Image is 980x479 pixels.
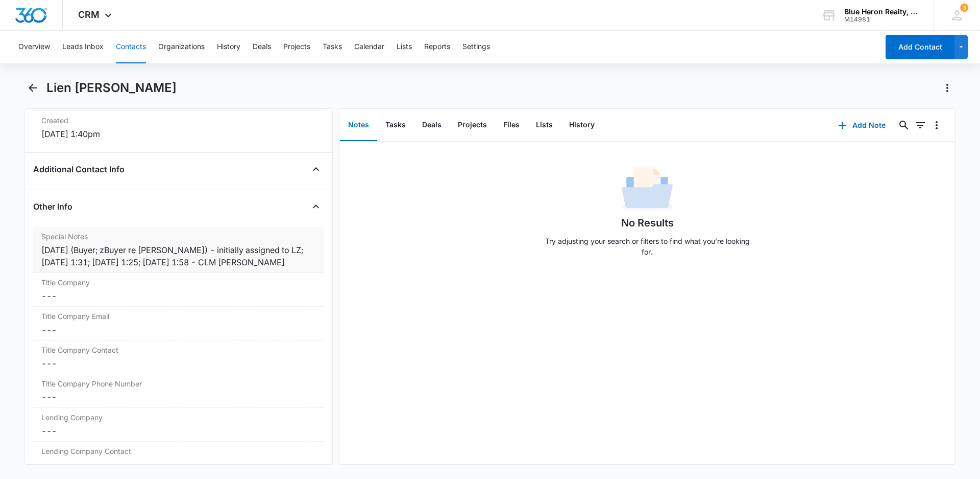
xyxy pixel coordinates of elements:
[41,425,316,437] dd: ---
[844,8,919,16] div: account name
[253,31,271,63] button: Deals
[33,340,324,374] div: Title Company Contact---
[158,31,205,63] button: Organizations
[41,231,316,242] label: Special Notes
[62,31,104,63] button: Leads Inbox
[424,31,450,63] button: Reports
[41,459,316,471] dd: ---
[33,307,324,340] div: Title Company Email---
[41,290,316,302] dd: ---
[33,408,324,442] div: Lending Company---
[33,374,324,408] div: Title Company Phone Number---
[939,80,955,96] button: Actions
[41,324,316,336] dd: ---
[78,9,100,20] span: CRM
[896,117,912,133] button: Search...
[41,311,316,322] label: Title Company Email
[462,31,490,63] button: Settings
[33,442,324,475] div: Lending Company Contact---
[495,109,528,141] button: Files
[844,16,919,23] div: account id
[41,412,316,423] label: Lending Company
[912,117,928,133] button: Filters
[960,4,968,12] div: notifications count
[540,236,754,257] p: Try adjusting your search or filters to find what you’re looking for.
[561,109,603,141] button: History
[622,164,673,215] img: No Data
[528,109,561,141] button: Lists
[308,161,324,177] button: Close
[377,109,414,141] button: Tasks
[41,128,316,140] dd: [DATE] 1:40pm
[33,200,72,213] h4: Other Info
[323,31,342,63] button: Tasks
[283,31,310,63] button: Projects
[33,273,324,307] div: Title Company---
[33,163,125,175] h4: Additional Contact Info
[33,227,324,273] div: Special Notes[DATE] (Buyer; zBuyer re [PERSON_NAME]) - initially assigned to LZ; [DATE] 1:31; [DA...
[340,109,377,141] button: Notes
[41,244,316,268] div: [DATE] (Buyer; zBuyer re [PERSON_NAME]) - initially assigned to LZ; [DATE] 1:31; [DATE] 1:25; [DA...
[397,31,412,63] button: Lists
[41,446,316,457] label: Lending Company Contact
[960,4,968,12] span: 3
[41,391,316,403] dd: ---
[33,111,324,144] div: Created[DATE] 1:40pm
[828,113,896,138] button: Add Note
[41,357,316,370] dd: ---
[354,31,384,63] button: Calendar
[450,109,495,141] button: Projects
[308,198,324,215] button: Close
[41,378,316,389] label: Title Company Phone Number
[621,215,674,231] h1: No Results
[46,80,177,96] h1: Lien [PERSON_NAME]
[24,80,40,96] button: Back
[217,31,240,63] button: History
[928,117,945,133] button: Overflow Menu
[886,35,954,59] button: Add Contact
[41,115,316,126] dt: Created
[41,277,316,288] label: Title Company
[116,31,146,63] button: Contacts
[414,109,450,141] button: Deals
[41,345,316,355] label: Title Company Contact
[18,31,50,63] button: Overview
